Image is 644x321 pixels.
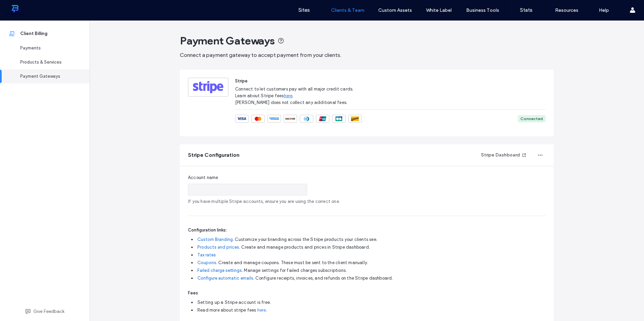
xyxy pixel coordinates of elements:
span: Stripe Configuration [188,151,239,159]
img: discover_logo.png [285,118,295,120]
img: diners_logo.png [304,116,310,121]
img: cb_logo.png [335,116,343,121]
span: Fees [188,290,198,295]
label: Stats [520,7,533,13]
a: Products and prices [197,244,239,251]
div: Connected [520,116,543,122]
span: Help [15,5,29,11]
span: Setting up a Stripe account is free. [197,300,271,305]
span: Configuration links: [188,227,227,233]
a: Failed charge settings [197,267,242,274]
span: . Create and manage coupons. These must be sent to the client manually. [216,260,368,265]
label: Help [599,7,609,13]
img: unionpay_logo.png [319,116,327,121]
label: Custom Assets [378,7,412,13]
span: Read more about stripe fees . [197,308,267,313]
div: Client Billing [20,30,75,37]
span: Give Feedback [33,308,65,315]
img: visa_logo.png [237,117,247,120]
a: Configure automatic emails [197,275,253,282]
a: Coupons [197,259,216,266]
a: here [257,307,266,314]
span: . Create and manage products and prices in Stripe dashboard. [239,245,370,250]
span: . Manage settings for failed charges subscriptions. [242,268,347,273]
span: If you have multiple Stripe accounts, ensure you are using the correct one. [188,198,482,205]
div: Payment Gateways [20,73,75,80]
span: Payment Gateways [180,34,275,47]
span: Account name [188,174,218,181]
a: Custom Branding [197,236,233,243]
label: Resources [555,7,578,13]
img: mastercard_logo.png [255,117,262,121]
span: Stripe [235,78,546,84]
span: Connect to let customers pay with all major credit cards. Learn about Stripe fees . [PERSON_NAME]... [235,86,353,105]
a: here [284,93,293,98]
span: . Customize your branding across the Stripe products your clients see. [233,237,377,242]
img: interac_logo.png [351,116,359,121]
span: Connect a payment gateway to accept payment from your clients. [180,52,341,58]
img: amex_logo.png [269,117,279,120]
a: Tax rates [197,252,216,258]
label: Sites [298,7,310,13]
label: Clients & Team [331,7,364,13]
div: Products & Services [20,59,75,66]
button: Stripe Dashboard [475,150,532,160]
span: . Configure receipts, invoices, and refunds on the Stripe dashboard. [253,276,393,281]
label: Business Tools [466,7,499,13]
label: White Label [426,7,452,13]
div: Payments [20,45,75,51]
